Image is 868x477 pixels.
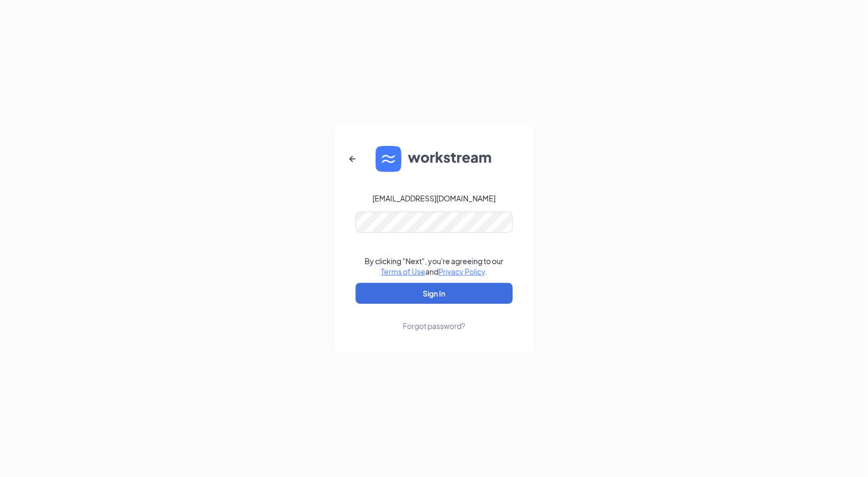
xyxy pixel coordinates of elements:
[365,256,503,277] div: By clicking "Next", you're agreeing to our and .
[403,321,465,331] div: Forgot password?
[340,146,365,172] button: ArrowLeftNew
[356,283,513,304] button: Sign In
[438,267,485,276] a: Privacy Policy
[376,146,493,172] img: WS logo and Workstream text
[381,267,425,276] a: Terms of Use
[372,193,496,203] div: [EMAIL_ADDRESS][DOMAIN_NAME]
[346,153,359,165] svg: ArrowLeftNew
[403,304,465,331] a: Forgot password?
